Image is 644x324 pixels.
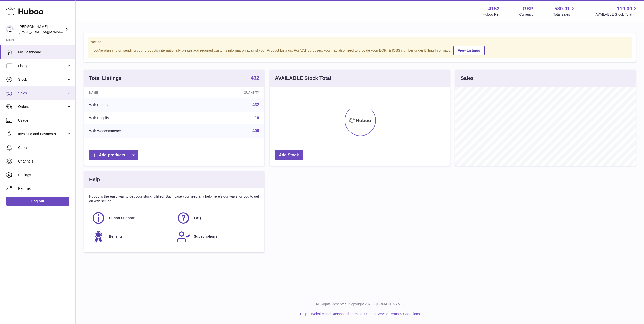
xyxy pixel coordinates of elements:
span: My Dashboard [18,50,72,55]
span: Cases [18,145,72,150]
strong: 432 [251,75,259,80]
th: Name [84,87,196,98]
div: If you're planning on sending your products internationally please add required customs informati... [91,45,629,55]
span: Listings [18,64,66,68]
strong: GBP [523,5,533,12]
span: FAQ [194,215,201,220]
li: and [309,312,420,316]
a: Huboo Support [92,211,172,225]
p: Huboo is the easy way to get your stock fulfilled. But incase you need any help here's our ways f... [89,194,259,204]
a: Help [300,312,307,316]
a: Log out [6,197,69,206]
a: Service Terms & Conditions [377,312,420,316]
span: Huboo Support [109,215,135,220]
img: sales@kasefilters.com [6,25,14,33]
a: View Listings [453,46,485,55]
span: Usage [18,118,72,123]
span: Subscriptions [194,234,217,239]
a: 10 [255,116,259,120]
span: Benefits [109,234,123,239]
a: Add products [89,150,138,160]
span: Sales [18,91,66,96]
a: 110.00 AVAILABLE Stock Total [595,5,638,17]
a: 409 [252,129,259,133]
th: Quantity [196,87,264,98]
span: Orders [18,104,66,109]
div: Currency [519,12,534,17]
span: AVAILABLE Stock Total [595,12,638,17]
a: Add Stock [275,150,303,160]
a: 432 [251,75,259,82]
span: Invoicing and Payments [18,132,66,137]
span: Total sales [553,12,576,17]
h3: AVAILABLE Stock Total [275,75,331,82]
span: Returns [18,186,72,191]
strong: Notice [91,40,629,44]
a: FAQ [177,211,257,225]
h3: Help [89,176,100,183]
h3: Total Listings [89,75,122,82]
span: Stock [18,77,66,82]
a: 580.01 Total sales [553,5,576,17]
td: With Woocommerce [84,124,196,138]
a: Website and Dashboard Terms of Use [311,312,370,316]
div: [PERSON_NAME] [19,24,64,34]
td: With Shopify [84,112,196,125]
td: With Huboo [84,98,196,112]
div: Huboo Ref [483,12,500,17]
a: Benefits [92,230,172,244]
span: [EMAIL_ADDRESS][DOMAIN_NAME] [19,30,74,34]
h3: Sales [461,75,474,82]
span: 580.01 [554,5,570,12]
a: Subscriptions [177,230,257,244]
span: 110.00 [617,5,632,12]
span: Settings [18,173,72,177]
p: All Rights Reserved. Copyright 2025 - [DOMAIN_NAME] [80,302,640,307]
a: 432 [252,103,259,107]
span: Channels [18,159,72,164]
strong: 4153 [488,5,500,12]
